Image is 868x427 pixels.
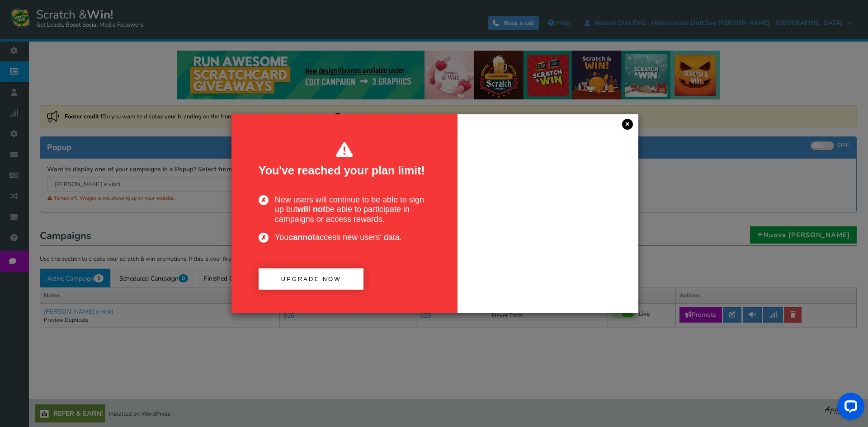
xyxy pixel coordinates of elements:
b: will not [297,205,325,214]
a: × [622,119,633,130]
b: cannot [288,233,315,242]
iframe: LiveChat chat widget [830,389,868,427]
a: Upgrade now [259,268,364,290]
span: You access new users' data. [259,233,430,243]
span: Upgrade now [281,276,341,282]
img: Increased users [458,132,638,313]
span: New users will continue to be able to sign up but be able to participate in campaigns or access r... [259,195,430,225]
span: You've reached your plan limit! [259,141,430,177]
